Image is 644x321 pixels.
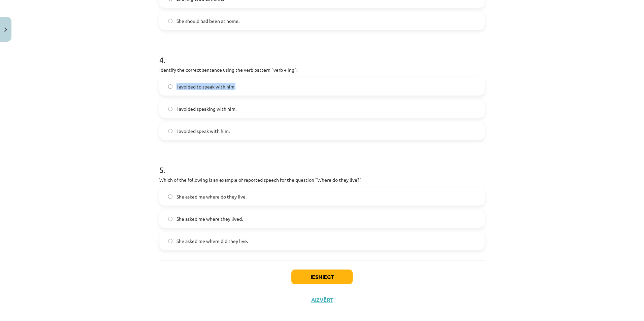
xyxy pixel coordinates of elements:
span: She asked me where they lived. [176,215,243,222]
p: Identify the correct sentence using the verb pattern "verb + ing": [159,66,485,73]
img: icon-close-lesson-0947bae3869378f0d4975bcd49f059093ad1ed9edebbc8119c70593378902aed.svg [4,28,7,32]
p: Which of the following is an example of reported speech for the question "Where do they live?" [159,176,485,183]
span: I avoided to speak with him. [176,83,235,90]
span: I avoided speaking with him. [176,105,236,112]
input: I avoided speak with him. [168,129,172,133]
h1: 5 . [159,153,485,174]
span: I avoided speak with him. [176,128,230,135]
input: She should had been at home. [168,19,172,23]
span: She should had been at home. [176,17,239,25]
input: She asked me where do they live. [168,194,172,199]
span: She asked me where do they live. [176,193,247,200]
input: She asked me where did they live. [168,239,172,243]
input: I avoided speaking with him. [168,107,172,111]
input: She asked me where they lived. [168,217,172,221]
input: I avoided to speak with him. [168,84,172,89]
span: She asked me where did they live. [176,238,248,245]
h1: 4 . [159,43,485,64]
button: Iesniegt [291,270,353,284]
button: Aizvērt [309,296,335,303]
